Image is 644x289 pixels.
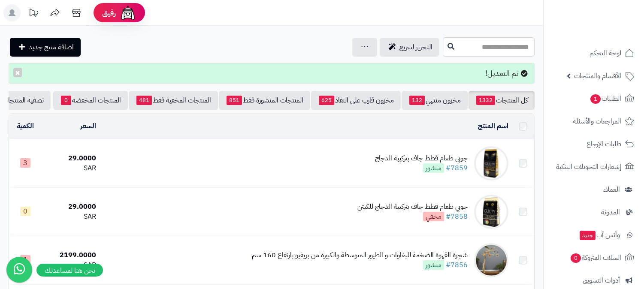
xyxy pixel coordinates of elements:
[590,93,621,105] span: الطلبات
[574,70,621,82] span: الأقسام والمنتجات
[80,121,96,131] a: السعر
[17,121,34,131] a: الكمية
[61,96,71,105] span: 0
[476,96,495,105] span: 1332
[45,163,96,173] div: SAR
[549,225,639,245] a: وآتس آبجديد
[423,163,444,173] span: منشور
[219,91,310,110] a: المنتجات المنشورة فقط851
[409,96,425,105] span: 132
[603,184,620,196] span: العملاء
[474,243,508,277] img: شجرة القهوة الضخمة للبغاوات و الطيور المتوسطة والكبيرة من بريفيو بارتفاع 160 سم
[549,179,639,200] a: العملاء
[13,68,22,77] button: ×
[570,252,621,264] span: السلات المتروكة
[556,161,621,173] span: إشعارات التحويلات البنكية
[601,206,620,218] span: المدونة
[45,202,96,212] div: 29.0000
[357,202,468,212] div: جوبي طعام قطط جاف بتركيبة الدجاج للكيتن
[227,96,242,105] span: 851
[20,255,30,265] span: 1
[319,96,334,105] span: 625
[119,4,136,21] img: ai-face.png
[549,157,639,177] a: إشعارات التحويلات البنكية
[573,115,621,127] span: المراجعات والأسئلة
[53,91,128,110] a: المنتجات المخفضة0
[45,212,96,222] div: SAR
[102,8,116,18] span: رفيق
[252,250,468,260] div: شجرة القهوة الضخمة للبغاوات و الطيور المتوسطة والكبيرة من بريفيو بارتفاع 160 سم
[590,47,621,59] span: لوحة التحكم
[549,134,639,154] a: طلبات الإرجاع
[10,38,81,57] a: اضافة منتج جديد
[45,260,96,270] div: SAR
[399,42,432,52] span: التحرير لسريع
[580,231,596,240] span: جديد
[549,247,639,268] a: السلات المتروكة0
[446,163,468,173] a: #7859
[423,260,444,270] span: منشور
[590,94,601,104] span: 1
[549,43,639,63] a: لوحة التحكم
[587,138,621,150] span: طلبات الإرجاع
[549,88,639,109] a: الطلبات1
[311,91,401,110] a: مخزون قارب على النفاذ625
[446,211,468,222] a: #7858
[402,91,468,110] a: مخزون منتهي132
[469,91,535,110] a: كل المنتجات1332
[549,202,639,223] a: المدونة
[380,38,439,57] a: التحرير لسريع
[20,207,30,216] span: 0
[423,212,444,221] span: مخفي
[3,95,44,105] span: تصفية المنتجات
[579,229,620,241] span: وآتس آب
[20,158,30,168] span: 3
[446,260,468,270] a: #7856
[9,63,535,84] div: تم التعديل!
[571,253,581,263] span: 0
[136,96,152,105] span: 481
[45,250,96,260] div: 2199.0000
[474,146,508,181] img: جوبي طعام قطط جاف بتركيبة الدجاج
[478,121,508,131] a: اسم المنتج
[474,195,508,229] img: جوبي طعام قطط جاف بتركيبة الدجاج للكيتن
[45,154,96,163] div: 29.0000
[29,42,74,52] span: اضافة منتج جديد
[549,111,639,132] a: المراجعات والأسئلة
[23,4,44,24] a: تحديثات المنصة
[583,274,620,286] span: أدوات التسويق
[375,154,468,163] div: جوبي طعام قطط جاف بتركيبة الدجاج
[129,91,218,110] a: المنتجات المخفية فقط481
